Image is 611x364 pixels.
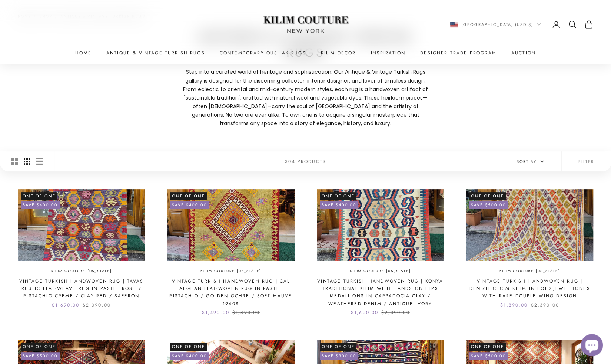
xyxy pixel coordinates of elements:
span: One of One [320,192,356,200]
a: Kilim Couture [US_STATE] [499,268,560,274]
a: Designer Trade Program [420,49,497,57]
a: Antique & Vintage Turkish Rugs [106,49,205,57]
span: One of One [170,192,207,200]
span: Sort by [516,158,544,165]
span: One of One [21,192,57,200]
span: One of One [469,343,506,350]
sale-price: $1,690.00 [351,309,378,316]
nav: Primary navigation [18,49,593,57]
img: United States [450,22,458,27]
sale-price: $1,690.00 [52,301,79,309]
compare-at-price: $2,090.00 [381,309,409,316]
on-sale-badge: Save $400.00 [170,201,209,208]
summary: Kilim Decor [321,49,356,57]
compare-at-price: $2,390.00 [531,301,559,309]
button: Change country or currency [450,21,541,28]
span: One of One [469,192,506,200]
a: Home [75,49,92,57]
a: Inspiration [371,49,405,57]
a: Vintage Turkish Handwoven Rug | Tavas Rustic Flat-Weave Rug in Pastel Rose / Pistachio Crème / Cl... [18,277,145,300]
nav: Secondary navigation [450,20,594,29]
button: Switch to larger product images [11,151,18,171]
sale-price: $1,490.00 [202,309,229,316]
compare-at-price: $1,890.00 [232,309,260,316]
on-sale-badge: Save $400.00 [320,201,359,208]
a: Kilim Couture [US_STATE] [200,268,261,274]
button: Switch to compact product images [36,151,43,171]
button: Filter [561,151,611,171]
compare-at-price: $2,090.00 [83,301,111,309]
a: Vintage Turkish Handwoven Rug | Cal Aegean Flat-Woven Rug in Pastel Pistachio / Golden Ochre / So... [167,277,294,308]
p: 304 products [285,158,326,165]
a: Kilim Couture [US_STATE] [350,268,411,274]
p: Step into a curated world of heritage and sophistication. Our Antique & Vintage Turkish Rugs gall... [180,68,432,128]
button: Sort by [499,151,561,171]
on-sale-badge: Save $500.00 [21,352,60,360]
span: One of One [21,343,57,350]
span: [GEOGRAPHIC_DATA] (USD $) [461,21,534,28]
span: One of One [170,343,207,350]
span: One of One [320,343,356,350]
on-sale-badge: Save $500.00 [469,201,508,208]
a: Auction [511,49,536,57]
img: Logo of Kilim Couture New York [259,7,352,42]
on-sale-badge: Save $400.00 [21,201,60,208]
sale-price: $1,890.00 [500,301,528,309]
a: Kilim Couture [US_STATE] [51,268,112,274]
a: Contemporary Oushak Rugs [220,49,306,57]
inbox-online-store-chat: Shopify online store chat [578,334,605,358]
a: Vintage Turkish Handwoven Rug | Konya Traditional Kilim with Hands on Hips Medallions in Cappadoc... [317,277,444,308]
on-sale-badge: Save $500.00 [469,352,508,360]
on-sale-badge: Save $400.00 [170,352,209,360]
button: Switch to smaller product images [24,151,30,171]
a: Vintage Turkish Handwoven Rug | Denizli Cecim Kilim in Bold Jewel Tones with Rare Double Wing Design [466,277,593,300]
on-sale-badge: Save $300.00 [320,352,359,360]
